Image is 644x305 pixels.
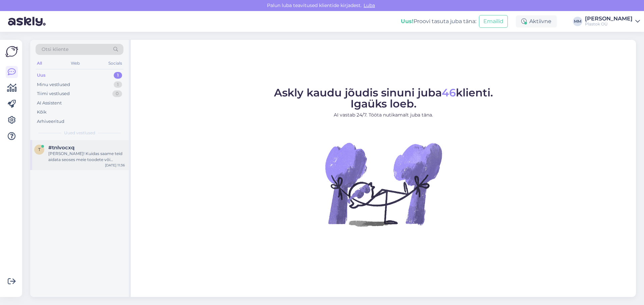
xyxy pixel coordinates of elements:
[42,46,68,53] span: Otsi kliente
[114,81,122,88] div: 1
[401,17,476,25] div: Proovi tasuta juba täna:
[48,145,74,151] span: #tnlvocxq
[274,86,493,110] span: Askly kaudu jõudis sinuni juba klienti. Igaüks loeb.
[112,90,122,97] div: 0
[573,17,582,26] div: MM
[37,72,46,79] div: Uus
[323,124,444,244] img: No Chat active
[64,130,95,136] span: Uued vestlused
[38,147,41,152] span: t
[37,90,70,97] div: Tiimi vestlused
[585,16,633,21] div: [PERSON_NAME]
[442,86,456,99] span: 46
[401,18,414,24] b: Uus!
[105,163,125,168] div: [DATE] 11:36
[48,151,125,163] div: [PERSON_NAME]! Kuidas saame teid aidata seoses meie toodete või teenustega?
[114,72,122,79] div: 1
[362,2,377,8] span: Luba
[479,15,508,28] button: Emailid
[107,59,123,68] div: Socials
[37,100,62,106] div: AI Assistent
[37,118,64,125] div: Arhiveeritud
[585,21,633,27] div: Plastok OÜ
[36,59,43,68] div: All
[37,81,70,88] div: Minu vestlused
[274,111,493,119] p: AI vastab 24/7. Tööta nutikamalt juba täna.
[585,16,640,27] a: [PERSON_NAME]Plastok OÜ
[516,15,557,27] div: Aktiivne
[69,59,81,68] div: Web
[37,109,47,116] div: Kõik
[5,45,18,58] img: Askly Logo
